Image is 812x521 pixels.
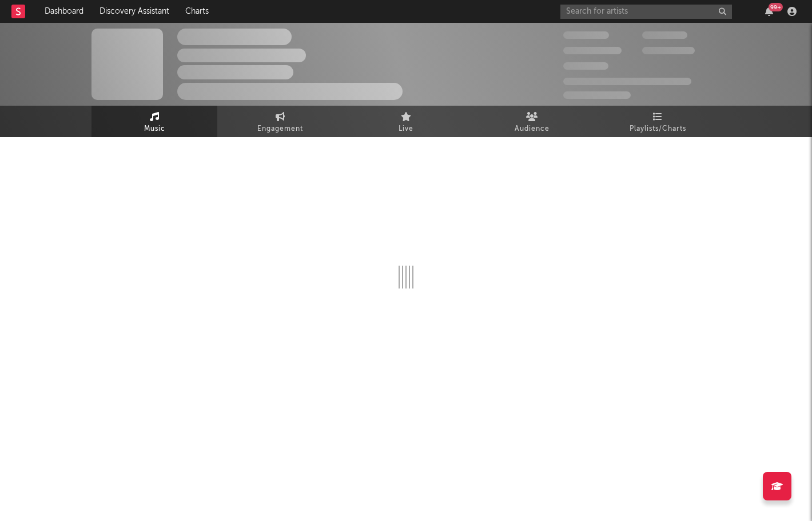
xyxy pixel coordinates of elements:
[563,62,608,70] span: 100,000
[469,106,595,137] a: Audience
[765,7,773,16] button: 99+
[630,122,686,136] span: Playlists/Charts
[563,47,622,54] span: 50,000,000
[515,122,550,136] span: Audience
[563,31,609,39] span: 300,000
[257,122,303,136] span: Engagement
[642,31,687,39] span: 100,000
[769,3,783,11] div: 99 +
[144,122,165,136] span: Music
[343,106,469,137] a: Live
[642,47,695,54] span: 1,000,000
[560,5,732,19] input: Search for artists
[563,78,691,85] span: 50,000,000 Monthly Listeners
[595,106,721,137] a: Playlists/Charts
[399,122,413,136] span: Live
[563,91,631,99] span: Jump Score: 85.0
[91,106,217,137] a: Music
[217,106,343,137] a: Engagement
